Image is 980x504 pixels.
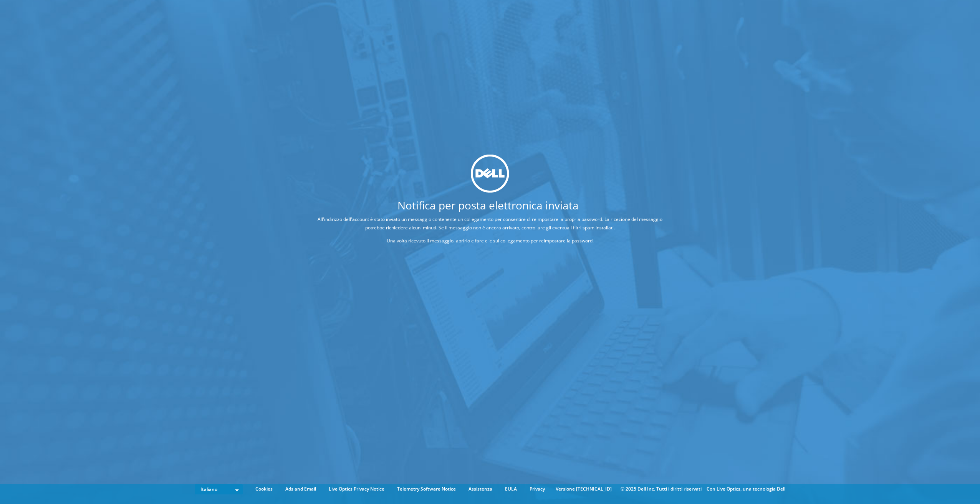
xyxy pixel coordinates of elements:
[617,485,705,493] li: © 2025 Dell Inc. Tutti i diritti riservati
[308,237,672,245] p: Una volta ricevuto il messaggio, aprirlo e fare clic sul collegamento per reimpostare la password.
[463,485,498,493] a: Assistenza
[280,485,322,493] a: Ads and Email
[707,485,785,493] li: Con Live Optics, una tecnologia Dell
[279,200,697,211] h1: Notifica per posta elettronica inviata
[524,485,551,493] a: Privacy
[471,154,509,193] img: dell_svg_logo.svg
[323,485,390,493] a: Live Optics Privacy Notice
[391,485,462,493] a: Telemetry Software Notice
[552,485,616,493] li: Versione [TECHNICAL_ID]
[308,215,672,232] p: All'indirizzo dell'account è stato inviato un messaggio contenente un collegamento per consentire...
[499,485,523,493] a: EULA
[250,485,278,493] a: Cookies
